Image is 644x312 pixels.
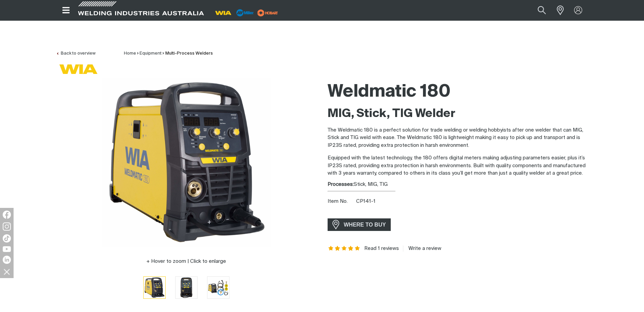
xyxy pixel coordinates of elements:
img: Weldmatic 180 [144,277,165,298]
strong: Processes: [328,182,354,187]
img: Weldmatic 180 [207,277,229,298]
button: Go to slide 3 [207,276,229,299]
img: miller [255,8,280,18]
button: Hover to zoom | Click to enlarge [142,257,230,266]
img: hide socials [1,266,13,277]
a: Back to overview of Multi-Process Welders [56,51,95,56]
a: Equipment [140,51,162,56]
h1: Weldmatic 180 [328,81,588,103]
a: Write a review [403,246,441,252]
button: Search products [530,3,553,18]
span: CP141-1 [356,199,375,204]
button: Go to slide 2 [175,276,198,299]
span: WHERE TO BUY [339,219,390,230]
a: Home [124,51,136,56]
a: WHERE TO BUY [328,218,391,231]
a: Read 1 reviews [364,246,399,252]
p: The Weldmatic 180 is a perfect solution for trade welding or welding hobbyists after one welder t... [328,126,588,150]
div: Stick, MIG, TIG [328,181,588,189]
h2: MIG, Stick, TIG Welder [328,106,588,121]
a: miller [255,10,280,15]
img: Weldmatic 180 [102,78,271,247]
span: Rating: 5 [328,246,361,251]
input: Product name or item number... [521,3,553,18]
img: TikTok [3,234,11,242]
img: YouTube [3,246,11,252]
img: Facebook [3,211,11,219]
p: Equipped with the latest technology, the 180 offers digital meters making adjusting parameters ea... [328,154,588,177]
button: Go to slide 1 [143,276,166,299]
span: Item No. [328,198,355,206]
nav: Breadcrumb [124,50,213,57]
img: Weldmatic 180 [176,277,197,298]
img: Instagram [3,222,11,231]
img: LinkedIn [3,256,11,264]
a: Multi-Process Welders [165,51,213,56]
